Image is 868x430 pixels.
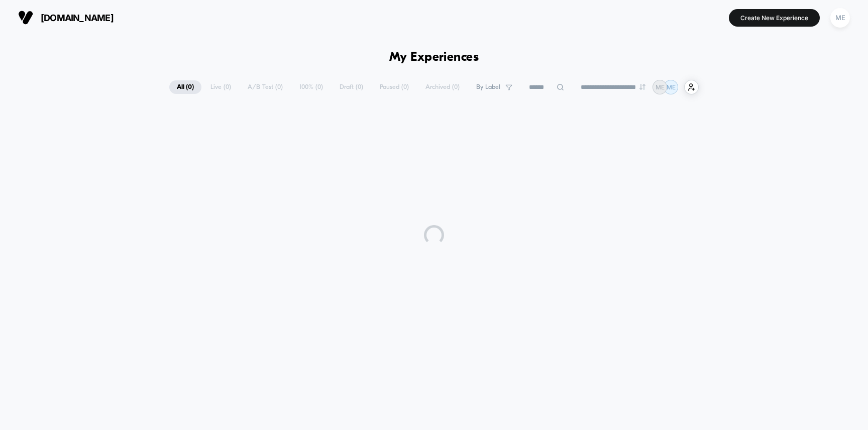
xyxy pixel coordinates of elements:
div: ME [830,8,850,28]
span: All ( 0 ) [169,80,201,94]
span: [DOMAIN_NAME] [41,13,114,23]
button: [DOMAIN_NAME] [15,10,117,26]
p: ME [656,83,665,91]
h1: My Experiences [389,50,479,65]
img: Visually logo [18,10,33,25]
button: ME [827,8,853,28]
img: end [639,84,645,90]
p: ME [667,83,676,91]
span: By Label [476,83,500,91]
button: Create New Experience [729,9,820,27]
